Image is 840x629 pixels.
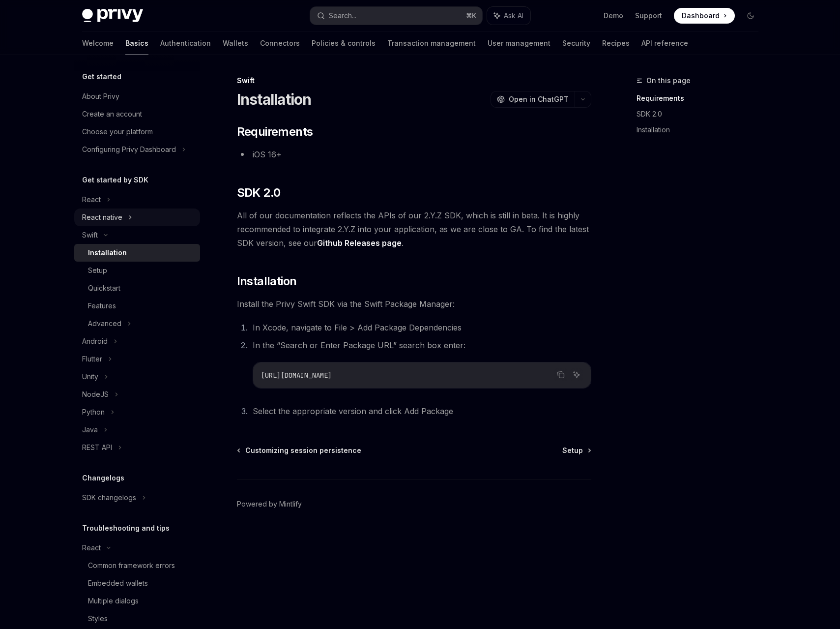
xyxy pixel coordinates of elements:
a: Welcome [82,31,114,55]
a: Setup [562,446,590,455]
a: Quickstart [74,279,200,297]
div: Common framework errors [88,560,175,571]
div: Multiple dialogs [88,595,139,607]
a: Transaction management [387,31,476,55]
span: All of our documentation reflects the APIs of our 2.Y.Z SDK, which is still in beta. It is highly... [237,209,591,250]
button: Ask AI [487,7,530,25]
div: Embedded wallets [88,577,148,589]
div: Java [82,424,98,436]
a: Policies & controls [312,31,376,55]
span: Installation [237,273,297,289]
span: Open in ChatGPT [509,94,569,104]
button: Toggle dark mode [743,8,758,24]
h5: Get started by SDK [82,174,148,186]
a: Create an account [74,105,200,123]
span: ⌘ K [466,12,476,20]
li: In the “Search or Enter Package URL” search box enter: [250,338,591,389]
a: Installation [74,244,200,262]
div: React [82,542,101,554]
span: Ask AI [504,11,523,21]
div: About Privy [82,90,119,102]
a: Demo [604,11,623,21]
div: Unity [82,371,98,383]
div: Swift [82,229,98,241]
span: Dashboard [682,11,720,21]
a: Requirements [637,90,766,106]
div: Create an account [82,108,142,120]
img: dark logo [82,9,143,23]
span: Setup [562,446,583,455]
button: Copy the contents from the code block [554,368,567,381]
a: API reference [641,31,688,55]
div: Configuring Privy Dashboard [82,144,176,155]
a: Styles [74,610,200,628]
a: Multiple dialogs [74,592,200,610]
a: Powered by Mintlify [237,499,302,509]
a: Basics [125,31,148,55]
a: Features [74,297,200,315]
a: Installation [637,122,766,138]
div: Features [88,300,116,312]
a: About Privy [74,88,200,105]
button: Ask AI [570,368,583,381]
a: Github Releases page [317,238,402,248]
button: Search...⌘K [310,7,482,25]
span: Install the Privy Swift SDK via the Swift Package Manager: [237,297,591,311]
a: Security [562,31,590,55]
a: Support [635,11,662,21]
a: Wallets [223,31,248,55]
h5: Troubleshooting and tips [82,522,170,534]
div: Choose your platform [82,126,153,138]
h1: Installation [237,90,312,108]
div: Installation [88,247,127,259]
a: Choose your platform [74,123,200,141]
li: In Xcode, navigate to File > Add Package Dependencies [250,321,591,334]
a: Recipes [602,31,630,55]
a: Customizing session persistence [238,446,361,455]
a: Connectors [260,31,300,55]
div: Quickstart [88,282,120,294]
h5: Changelogs [82,472,124,484]
a: SDK 2.0 [637,106,766,122]
button: Open in ChatGPT [491,91,575,108]
div: Swift [237,76,591,86]
div: Android [82,335,108,347]
div: Flutter [82,353,102,365]
div: Python [82,406,105,418]
span: [URL][DOMAIN_NAME] [261,371,332,380]
div: REST API [82,442,112,453]
div: Setup [88,265,107,276]
li: Select the appropriate version and click Add Package [250,404,591,418]
div: React native [82,211,122,223]
div: Styles [88,613,108,625]
div: Search... [329,10,356,22]
a: Embedded wallets [74,574,200,592]
span: Customizing session persistence [245,446,361,455]
div: React [82,194,101,206]
span: Requirements [237,124,313,140]
span: On this page [646,75,691,87]
span: SDK 2.0 [237,185,281,201]
h5: Get started [82,71,121,83]
a: Authentication [160,31,211,55]
div: NodeJS [82,389,109,400]
div: Advanced [88,318,121,329]
a: Common framework errors [74,557,200,574]
a: User management [488,31,550,55]
a: Dashboard [674,8,735,24]
li: iOS 16+ [237,148,591,161]
div: SDK changelogs [82,492,136,504]
a: Setup [74,262,200,279]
